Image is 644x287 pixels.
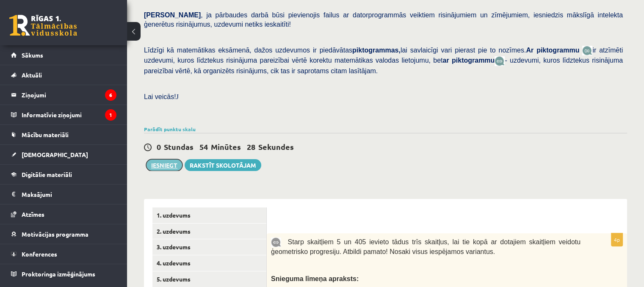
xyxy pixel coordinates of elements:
[105,109,116,121] i: 1
[185,159,261,171] a: Rakstīt skolotājam
[144,57,623,74] span: - uzdevumi, kuros līdztekus risinājuma pareizībai vērtē, kā organizēts risinājums, cik tas ir sap...
[22,171,72,178] span: Digitālie materiāli
[275,219,278,223] img: Balts.png
[11,185,116,204] a: Maksājumi
[164,142,193,152] span: Stundas
[144,11,623,28] span: , ja pārbaudes darbā būsi pievienojis failus ar datorprogrammās veiktiem risinājumiem un zīmējumi...
[22,151,88,158] span: [DEMOGRAPHIC_DATA]
[22,210,44,218] span: Atzīmes
[11,125,116,144] a: Mācību materiāli
[22,71,42,79] span: Aktuāli
[352,47,401,54] b: piktogrammas,
[152,239,266,255] a: 3. uzdevums
[152,255,266,271] a: 4. uzdevums
[22,250,57,258] span: Konferences
[11,165,116,184] a: Digitālie materiāli
[11,45,116,65] a: Sākums
[11,145,116,164] a: [DEMOGRAPHIC_DATA]
[105,89,116,101] i: 6
[152,224,266,239] a: 2. uzdevums
[22,131,69,138] span: Mācību materiāli
[271,237,281,247] img: 9k=
[495,56,505,66] img: wKvN42sLe3LLwAAAABJRU5ErkJggg==
[144,126,196,132] a: Parādīt punktu skalu
[526,47,579,54] b: Ar piktogrammu
[582,46,592,55] img: JfuEzvunn4EvwAAAAASUVORK5CYII=
[11,85,116,105] a: Ziņojumi6
[11,224,116,244] a: Motivācijas programma
[157,142,161,152] span: 0
[271,238,580,255] span: Starp skaitļiem 5 un 405 ievieto tādus trīs skaitļus, lai tie kopā ar dotajiem skaitļiem veidotu ...
[22,185,116,204] legend: Maksājumi
[11,244,116,264] a: Konferences
[9,15,77,36] a: Rīgas 1. Tālmācības vidusskola
[11,65,116,85] a: Aktuāli
[22,51,43,59] span: Sākums
[442,57,495,64] b: ar piktogrammu
[152,207,266,223] a: 1. uzdevums
[22,270,95,278] span: Proktoringa izmēģinājums
[271,275,359,282] span: Snieguma līmeņa apraksts:
[247,142,255,152] span: 28
[258,142,294,152] span: Sekundes
[199,142,208,152] span: 54
[211,142,241,152] span: Minūtes
[22,105,116,124] legend: Informatīvie ziņojumi
[144,47,582,54] span: Līdzīgi kā matemātikas eksāmenā, dažos uzdevumos ir piedāvātas lai savlaicīgi vari pierast pie to...
[144,93,176,100] span: Lai veicās!
[146,159,182,171] button: Iesniegt
[8,8,343,17] body: Bagātinātā teksta redaktors, wiswyg-editor-user-answer-47024963028940
[22,85,116,105] legend: Ziņojumi
[611,233,623,246] p: 4p
[144,11,201,19] span: [PERSON_NAME]
[11,105,116,124] a: Informatīvie ziņojumi1
[11,204,116,224] a: Atzīmes
[22,230,88,238] span: Motivācijas programma
[11,264,116,284] a: Proktoringa izmēģinājums
[176,93,179,100] span: J
[152,271,266,287] a: 5. uzdevums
